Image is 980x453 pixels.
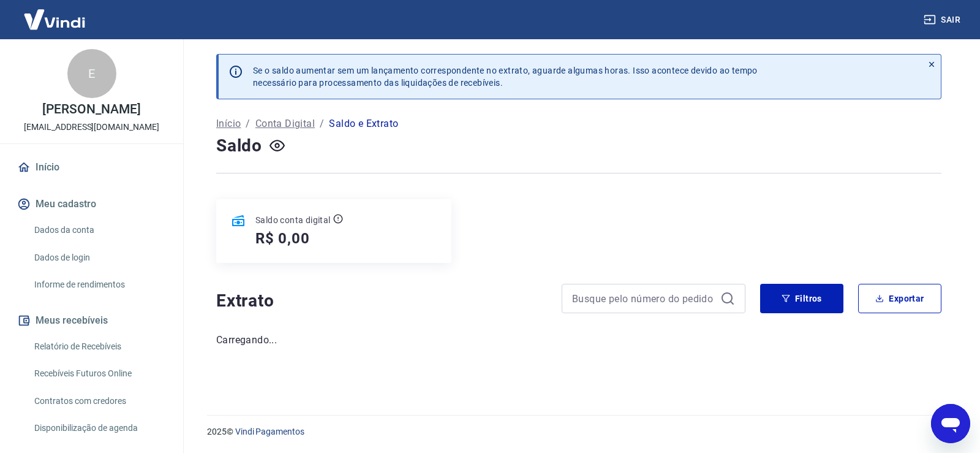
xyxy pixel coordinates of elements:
[921,9,965,31] button: Sair
[15,1,94,38] img: Vindi
[255,229,310,248] h5: R$ 0,00
[15,307,168,334] button: Meus recebíveis
[760,284,843,313] button: Filtros
[216,116,241,131] a: Início
[29,218,168,243] a: Dados da conta
[858,284,941,313] button: Exportar
[67,49,116,98] div: E
[216,289,547,313] h4: Extrato
[216,333,941,348] p: Carregando...
[255,116,315,131] a: Conta Digital
[29,272,168,297] a: Informe de rendimentos
[42,103,140,116] p: [PERSON_NAME]
[29,416,168,441] a: Disponibilização de agenda
[931,404,970,443] iframe: Botão para abrir a janela de mensagens
[29,361,168,386] a: Recebíveis Futuros Online
[207,425,951,438] p: 2025 ©
[253,64,758,89] p: Se o saldo aumentar sem um lançamento correspondente no extrato, aguarde algumas horas. Isso acon...
[29,245,168,270] a: Dados de login
[246,116,250,131] p: /
[572,289,715,308] input: Busque pelo número do pedido
[235,427,304,436] a: Vindi Pagamentos
[15,154,168,181] a: Início
[255,214,331,226] p: Saldo conta digital
[29,334,168,359] a: Relatório de Recebíveis
[320,116,324,131] p: /
[216,134,262,158] h4: Saldo
[15,191,168,218] button: Meu cadastro
[29,389,168,414] a: Contratos com credores
[329,116,398,131] p: Saldo e Extrato
[24,121,159,134] p: [EMAIL_ADDRESS][DOMAIN_NAME]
